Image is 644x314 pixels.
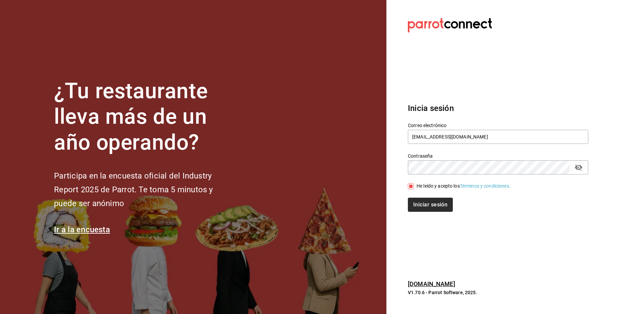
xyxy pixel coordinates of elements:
[54,78,235,156] h1: ¿Tu restaurante lleva más de un año operando?
[408,102,588,114] h3: Inicia sesión
[54,225,110,234] a: Ir a la encuesta
[408,153,588,158] label: Contraseña
[408,130,588,144] input: Ingresa tu correo electrónico
[408,289,588,296] p: V1.70.6 - Parrot Software, 2025.
[408,198,453,212] button: Iniciar sesión
[408,280,455,287] a: [DOMAIN_NAME]
[408,123,588,127] label: Correo electrónico
[54,169,235,210] h2: Participa en la encuesta oficial del Industry Report 2025 de Parrot. Te toma 5 minutos y puede se...
[417,183,511,190] div: He leído y acepto los
[573,162,584,173] button: passwordField
[460,183,511,189] a: Términos y condiciones.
